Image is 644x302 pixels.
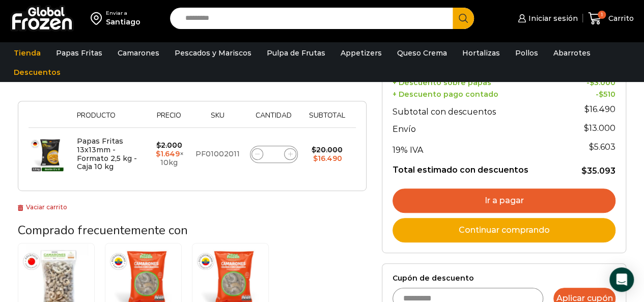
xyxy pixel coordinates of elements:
span: $ [313,154,318,163]
bdi: 1.649 [156,149,180,158]
a: 1 Carrito [588,7,634,31]
a: Pescados y Mariscos [170,43,257,63]
bdi: 16.490 [584,104,615,114]
span: $ [156,141,161,150]
th: + Descuento pago contado [393,87,565,99]
th: Cantidad [245,112,303,127]
span: 1 [598,11,606,19]
th: Subtotal con descuentos [393,99,565,119]
span: Comprado frecuentemente con [18,222,188,238]
bdi: 35.093 [581,166,615,176]
th: Envío [393,119,565,137]
bdi: 2.000 [156,141,182,150]
span: $ [589,142,594,152]
th: Subtotal [303,112,351,127]
img: address-field-icon.svg [91,10,106,27]
td: × 10kg [148,128,190,181]
a: Papas Fritas 13x13mm - Formato 2,5 kg - Caja 10 kg [77,136,137,171]
a: Pollos [510,43,543,63]
div: Santiago [106,17,141,27]
div: Open Intercom Messenger [609,267,634,292]
td: - [565,87,615,99]
bdi: 3.000 [590,78,615,87]
a: Camarones [113,43,164,63]
th: Producto [72,112,148,127]
a: Ir a pagar [393,188,615,213]
a: Tienda [9,43,46,63]
bdi: 16.490 [313,154,342,163]
bdi: 20.000 [311,145,342,154]
span: Carrito [606,13,634,23]
a: Papas Fritas [51,43,107,63]
a: Hortalizas [457,43,505,63]
th: Total estimado con descuentos [393,157,565,177]
th: Precio [148,112,190,127]
th: 19% IVA [393,137,565,157]
a: Queso Crema [392,43,452,63]
span: $ [584,104,590,114]
a: Continuar comprando [393,218,615,242]
span: $ [156,149,160,158]
bdi: 510 [599,90,615,99]
a: Pulpa de Frutas [262,43,330,63]
td: PF01002011 [190,128,245,181]
a: Iniciar sesión [515,8,577,29]
bdi: 13.000 [584,123,615,133]
span: $ [581,166,587,176]
span: $ [599,90,603,99]
label: Cupón de descuento [393,274,615,283]
span: $ [584,123,589,133]
a: Abarrotes [548,43,596,63]
span: Iniciar sesión [526,13,578,23]
input: Product quantity [267,147,281,161]
span: $ [311,145,316,154]
span: $ [590,78,594,87]
div: Enviar a [106,10,141,17]
a: Appetizers [335,43,387,63]
button: Search button [453,8,474,29]
th: Sku [190,112,245,127]
a: Descuentos [9,63,66,82]
span: 5.603 [589,142,615,152]
a: Vaciar carrito [18,203,67,211]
